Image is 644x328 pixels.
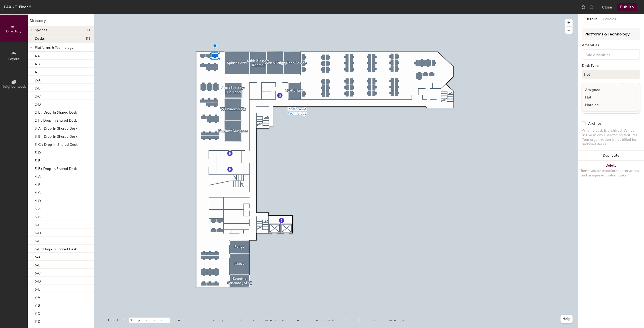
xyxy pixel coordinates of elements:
p: 6-D [35,278,41,284]
div: Hoteled [582,101,632,109]
h1: Directory [28,18,94,26]
span: Platforms & Technology [35,45,73,50]
button: Policies [600,14,619,24]
input: Add amenities [584,51,630,57]
p: 2-B [35,85,41,90]
p: 3-E [35,157,40,163]
p: 7-B [35,302,40,308]
div: Amenities [582,43,640,47]
p: 7-A [35,294,40,300]
p: 5-A [35,205,41,211]
p: 3-F : Drop-In Shared Desk [35,165,77,171]
button: Publish [617,3,637,11]
button: Close [602,3,612,11]
p: 3-B : Drop-In Shared Desk [35,133,77,139]
p: 2-C [35,93,41,99]
p: 4-D [35,197,41,203]
span: Layout [8,57,20,61]
div: When a desk is archived it's not active in any user-facing features. Your organization is not bil... [582,128,640,147]
p: 3-A : Drop-In Shared Desk [35,125,77,131]
div: Desk Type [582,64,640,68]
span: 111 [86,37,90,41]
div: LAX - T, Floor 2 [4,4,31,10]
p: 2-F : Drop-In Shared Desk [35,117,77,123]
img: Undo [581,5,586,10]
span: Desks [35,37,45,41]
span: Spaces [35,28,47,32]
p: 6-E [35,286,40,292]
p: 5-B [35,213,41,219]
span: Directory [6,29,22,33]
p: 4-C [35,189,41,195]
p: 3-D [35,149,41,155]
p: 2-E : Drop-In Shared Desk [35,109,77,115]
button: Help [560,315,573,323]
p: 3-C : Drop-In Shared Desk [35,141,78,147]
p: 1-B [35,61,40,66]
p: 1-A [35,53,40,58]
p: 2-D [35,101,41,107]
p: 6-B [35,262,41,267]
p: 7-C [35,310,40,316]
button: Duplicate [578,151,644,161]
p: 4-A [35,173,41,179]
p: 5-E [35,238,40,243]
p: 5-F : Drop-In Shared Desk [35,246,77,251]
span: Neighborhoods [2,84,26,89]
p: 2-A [35,77,41,82]
p: 1-C [35,69,40,74]
p: 7-D [35,318,40,324]
div: Hot [582,94,632,101]
div: Removes all associated reservation and assignment information [581,169,641,178]
button: Ungroup [622,83,640,91]
p: 4-B [35,181,41,187]
div: Archive [588,122,601,126]
p: 6-C [35,270,41,275]
button: Details [582,14,600,24]
button: DeleteRemoves all associated reservation and assignment information [578,161,644,183]
p: 5-D [35,229,41,235]
img: Redo [589,5,594,10]
p: 5-C [35,221,41,227]
span: 11 [87,28,90,32]
button: Hot [582,70,640,79]
p: 6-A [35,254,41,259]
div: Assigned [582,86,632,94]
